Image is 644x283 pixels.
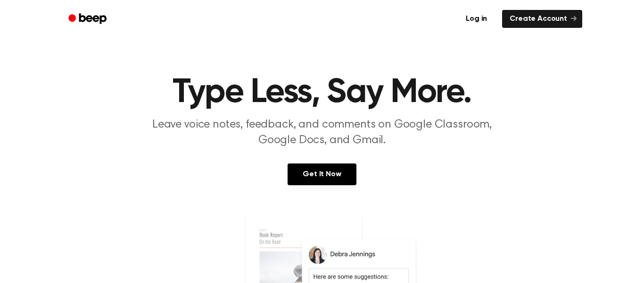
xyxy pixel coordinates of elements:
a: Get It Now [288,163,356,185]
a: Beep [62,10,115,28]
h1: Type Less, Say More. [81,76,563,110]
p: Leave voice notes, feedback, and comments on Google Classroom, Google Docs, and Gmail. [141,117,503,148]
a: Create Account [502,10,582,28]
a: Log in [456,8,496,30]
